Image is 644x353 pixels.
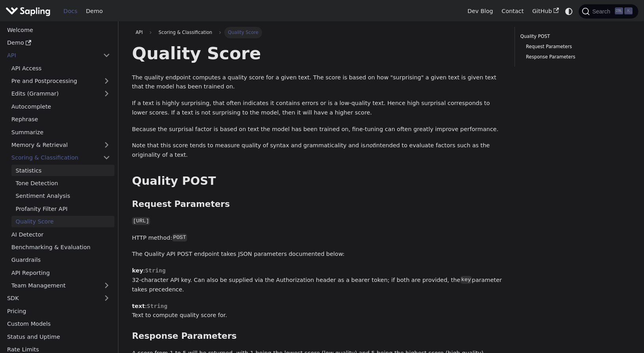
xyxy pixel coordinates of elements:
a: Welcome [3,24,115,36]
strong: key [132,267,143,274]
span: API [136,30,143,35]
a: API Reporting [7,267,115,278]
a: API [3,50,99,61]
a: Autocomplete [7,101,115,112]
p: If a text is highly surprising, that often indicates it contains errors or is a low-quality text.... [132,99,503,118]
kbd: K [625,8,633,15]
code: key [460,276,472,284]
button: Search (Ctrl+K) [579,4,638,19]
a: Contact [498,5,528,17]
button: Collapse sidebar category 'API' [99,50,115,61]
a: GitHub [528,5,563,17]
a: Response Parameters [526,53,625,61]
a: Statistics [11,165,115,176]
em: not [366,142,375,148]
a: Quality Score [11,216,115,227]
span: Quality Score [224,27,262,38]
span: String [147,303,167,309]
a: Team Management [7,280,115,291]
p: Note that this score tends to measure quality of syntax and grammaticality and is intended to eva... [132,141,503,160]
a: API [132,27,146,38]
button: Switch between dark and light mode (currently system mode) [563,6,575,17]
a: SDK [3,293,99,304]
a: Sentiment Analysis [11,190,115,202]
a: Quality POST [520,33,627,40]
a: Request Parameters [526,43,625,51]
img: Sapling.ai [6,6,51,17]
h1: Quality Score [132,43,503,64]
h2: Quality POST [132,174,503,188]
a: Demo [3,37,115,49]
a: Status and Uptime [3,331,115,342]
a: API Access [7,62,115,74]
a: Demo [82,5,107,17]
span: String [145,267,165,274]
strong: text [132,303,145,309]
p: : Text to compute quality score for. [132,302,503,321]
a: Docs [59,5,82,17]
a: Pre and Postprocessing [7,75,115,87]
a: Benchmarking & Evaluation [7,242,115,253]
a: Rephrase [7,114,115,125]
code: [URL] [132,217,150,225]
p: The quality endpoint computes a quality score for a given text. The score is based on how "surpri... [132,73,503,92]
a: AI Detector [7,229,115,240]
a: Summarize [7,126,115,138]
button: Expand sidebar category 'SDK' [99,293,115,304]
p: The Quality API POST endpoint takes JSON parameters documented below: [132,250,503,259]
p: : 32-character API key. Can also be supplied via the Authorization header as a bearer token; if b... [132,266,503,294]
nav: Breadcrumbs [132,27,503,38]
span: Scoring & Classification [155,27,216,38]
code: POST [172,234,187,242]
p: Because the surprisal factor is based on text the model has been trained on, fine-tuning can ofte... [132,125,503,134]
a: Dev Blog [463,5,497,17]
h3: Response Parameters [132,331,503,342]
span: Search [590,8,615,15]
p: HTTP method: [132,233,503,243]
a: Tone Detection [11,178,115,189]
a: Custom Models [3,318,115,330]
a: Profanity Filter API [11,203,115,214]
a: Edits (Grammar) [7,88,115,100]
a: Scoring & Classification [7,152,115,163]
a: Sapling.ai [6,6,53,17]
a: Memory & Retrieval [7,139,115,151]
a: Guardrails [7,254,115,266]
h3: Request Parameters [132,199,503,210]
a: Pricing [3,305,115,317]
